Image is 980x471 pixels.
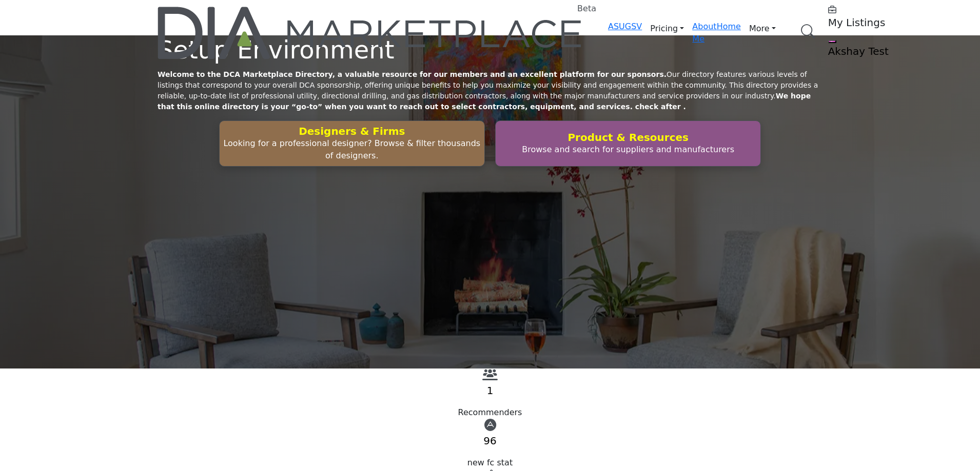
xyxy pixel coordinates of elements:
[158,7,583,59] img: Site Logo
[577,4,596,13] h6: Beta
[717,22,741,31] a: Home
[828,16,956,29] h5: My Listings
[828,45,956,57] h5: Akshay Test
[828,40,836,43] button: Show hide supplier dropdown
[223,125,481,137] h2: Designers & Firms
[487,384,494,397] a: 1
[499,144,757,156] p: Browse and search for suppliers and manufacturers
[158,70,667,78] strong: Welcome to the DCA Marketplace Directory, a valuable resource for our members and an excellent pl...
[158,406,822,419] div: Recommenders
[692,22,716,44] a: About Me
[790,18,822,45] a: Search
[642,21,692,37] a: Pricing
[495,120,761,167] button: Product & Resources Browse and search for suppliers and manufacturers
[158,457,822,469] div: new fc stat
[483,435,496,447] a: 96
[158,92,811,111] strong: We hope that this online directory is your “go-to” when you want to reach out to select contracto...
[482,372,498,381] a: View Recommenders
[741,21,784,37] a: More
[158,69,822,112] p: Our directory features various levels of listings that correspond to your overall DCA sponsorship...
[828,4,956,29] div: My Listings
[608,22,642,31] a: ASUGSV
[499,131,757,144] h2: Product & Resources
[158,7,583,59] a: Beta
[219,120,485,167] button: Designers & Firms Looking for a professional designer? Browse & filter thousands of designers.
[223,137,481,162] p: Looking for a professional designer? Browse & filter thousands of designers.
